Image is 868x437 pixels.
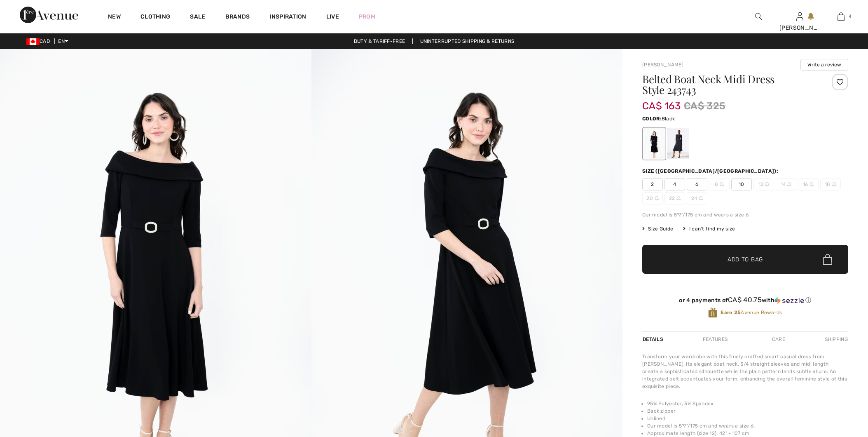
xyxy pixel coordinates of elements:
[683,225,735,233] div: I can't find my size
[647,422,848,430] li: Our model is 5'9"/175 cm and wears a size 6.
[796,12,803,21] img: My Info
[642,167,780,175] div: Size ([GEOGRAPHIC_DATA]/[GEOGRAPHIC_DATA]):
[728,255,763,264] span: Add to Bag
[58,38,68,44] span: EN
[721,310,741,315] strong: Earn 25
[708,307,717,318] img: Avenue Rewards
[779,23,820,32] div: [PERSON_NAME]
[728,296,762,304] span: CA$ 40.75
[655,196,659,200] img: ring-m.svg
[642,62,683,68] a: [PERSON_NAME]
[647,415,848,422] li: Unlined
[676,196,681,200] img: ring-m.svg
[642,192,663,204] span: 20
[108,13,121,22] a: New
[642,296,848,307] div: or 4 payments ofCA$ 40.75withSezzle Click to learn more about Sezzle
[642,296,848,304] div: or 4 payments of with
[359,12,375,21] a: Prom
[140,13,170,22] a: Clothing
[642,332,665,347] div: Details
[823,332,848,347] div: Shipping
[687,178,707,190] span: 6
[721,309,782,316] span: Avenue Rewards
[326,12,339,21] a: Live
[642,92,681,112] span: CA$ 163
[765,182,769,186] img: ring-m.svg
[642,353,848,390] div: Transform your wardrobe with this finely crafted smart casual dress from [PERSON_NAME]. Its elega...
[225,13,250,22] a: Brands
[642,178,663,190] span: 2
[709,178,730,190] span: 8
[26,38,53,44] span: CAD
[796,12,803,20] a: Sign In
[776,178,796,190] span: 14
[20,7,78,23] img: 1ère Avenue
[800,59,848,70] button: Write a review
[642,245,848,274] button: Add to Bag
[667,128,689,159] div: Midnight Blue
[684,99,725,113] span: CA$ 325
[662,116,675,122] span: Black
[642,211,848,218] div: Our model is 5'9"/175 cm and wears a size 6.
[190,13,205,22] a: Sale
[647,407,848,415] li: Back zipper
[787,182,791,186] img: ring-m.svg
[720,182,724,186] img: ring-m.svg
[269,13,306,22] span: Inspiration
[798,178,819,190] span: 16
[664,178,685,190] span: 4
[755,12,762,21] img: search the website
[823,254,832,265] img: Bag.svg
[832,182,836,186] img: ring-m.svg
[820,178,841,190] span: 18
[26,38,40,45] img: Canadian Dollar
[810,182,814,186] img: ring-m.svg
[647,400,848,407] li: 95% Polyester, 5% Spandex
[774,297,804,304] img: Sezzle
[647,430,848,437] li: Approximate length (size 12): 42" - 107 cm
[696,332,735,347] div: Features
[687,192,707,204] span: 24
[642,116,662,122] span: Color:
[765,332,792,347] div: Care
[731,178,752,190] span: 10
[838,12,845,21] img: My Bag
[642,74,814,95] h1: Belted Boat Neck Midi Dress Style 243743
[643,128,665,159] div: Black
[699,196,703,200] img: ring-m.svg
[753,178,774,190] span: 12
[642,225,673,233] span: Size Guide
[664,192,685,204] span: 22
[821,12,861,21] a: 4
[849,13,852,20] span: 4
